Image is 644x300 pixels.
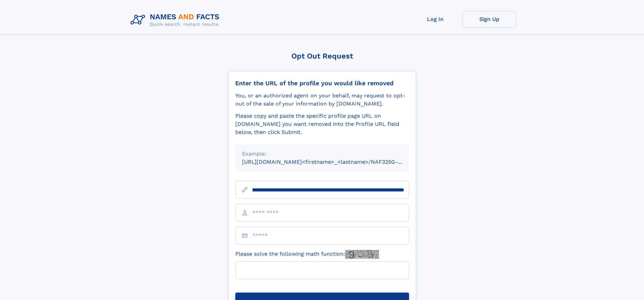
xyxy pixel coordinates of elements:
[235,112,409,136] div: Please copy and paste the specific profile page URL on [DOMAIN_NAME] you want removed into the Pr...
[228,52,416,60] div: Opt Out Request
[242,159,422,165] small: [URL][DOMAIN_NAME]<firstname>_<lastname>/NAF325G-xxxxxxxx
[235,250,379,259] label: Please solve the following math function:
[408,11,462,27] a: Log In
[242,150,402,158] div: Example:
[235,79,409,87] div: Enter the URL of the profile you would like removed
[462,11,517,27] a: Sign Up
[235,92,409,108] div: You, or an authorized agent on your behalf, may request to opt-out of the sale of your informatio...
[128,11,225,29] img: Logo Names and Facts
